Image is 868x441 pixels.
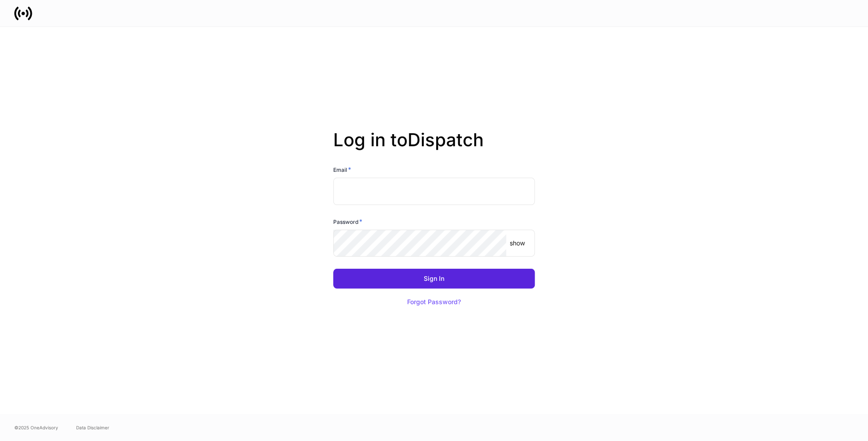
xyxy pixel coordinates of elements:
div: Forgot Password? [407,299,461,305]
h6: Password [333,217,362,226]
h2: Log in to Dispatch [333,129,535,165]
button: Sign In [333,269,535,288]
p: show [510,239,525,248]
div: Sign In [424,275,444,282]
h6: Email [333,165,351,174]
span: © 2025 OneAdvisory [14,424,58,431]
button: Forgot Password? [396,292,472,312]
a: Data Disclaimer [76,424,109,431]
